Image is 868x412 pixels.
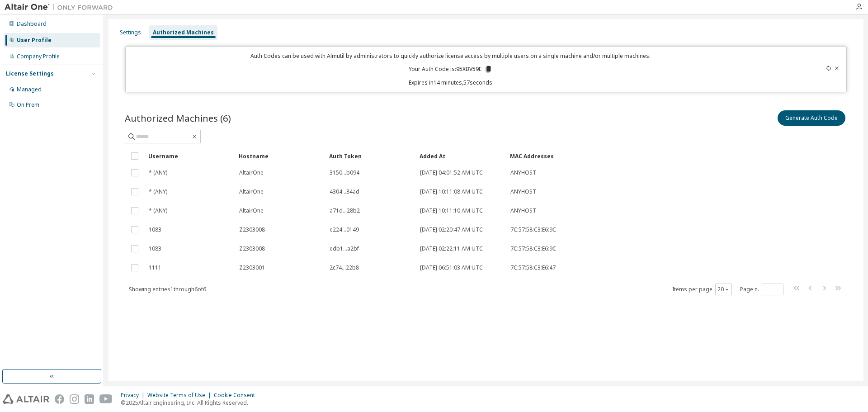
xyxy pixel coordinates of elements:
span: ANYHOST [510,169,536,176]
span: 7C:57:58:C3:E6:47 [510,264,556,271]
div: Hostname [239,149,322,163]
span: Items per page [672,284,732,295]
span: [DATE] 10:11:08 AM UTC [420,188,483,195]
div: Username [148,149,231,163]
div: Authorized Machines [153,29,214,36]
p: Auth Codes can be used with Almutil by administrators to quickly authorize license access by mult... [131,52,770,60]
p: Your Auth Code is: 95XBV59E [409,65,492,73]
span: AltairOne [239,188,264,195]
span: Z2303008 [239,226,265,233]
p: Expires in 14 minutes, 57 seconds [131,79,770,86]
span: Z2303001 [239,264,265,271]
img: altair_logo.svg [3,394,49,404]
span: ANYHOST [510,207,536,214]
span: Page n. [740,284,783,295]
img: linkedin.svg [85,394,94,404]
span: 1111 [149,264,161,271]
span: AltairOne [239,207,264,214]
button: Generate Auth Code [778,110,845,126]
div: On Prem [17,101,39,109]
img: Altair One [5,3,118,12]
div: Privacy [121,392,147,399]
div: User Profile [17,37,52,44]
div: Cookie Consent [214,392,260,399]
span: Showing entries 1 through 6 of 6 [129,285,206,293]
img: facebook.svg [55,394,64,404]
span: 7C:57:58:C3:E6:9C [510,245,556,252]
span: edb1...a2bf [330,245,359,252]
span: Authorized Machines (6) [125,112,231,124]
span: [DATE] 02:22:11 AM UTC [420,245,483,252]
span: * (ANY) [149,169,167,176]
span: [DATE] 02:20:47 AM UTC [420,226,483,233]
span: 1083 [149,245,161,252]
span: 7C:57:58:C3:E6:9C [510,226,556,233]
span: * (ANY) [149,207,167,214]
button: 20 [717,286,730,293]
span: a71d...28b2 [330,207,360,214]
div: Website Terms of Use [147,392,214,399]
div: MAC Addresses [510,149,752,163]
p: © 2025 Altair Engineering, Inc. All Rights Reserved. [121,399,260,407]
span: 2c74...22b8 [330,264,359,271]
div: Settings [120,29,141,36]
span: e224...0149 [330,226,359,233]
span: [DATE] 04:01:52 AM UTC [420,169,483,176]
span: 3150...b094 [330,169,359,176]
div: Added At [420,149,503,163]
span: Z2303008 [239,245,265,252]
span: 4304...84ad [330,188,359,195]
div: License Settings [6,70,54,77]
span: 1083 [149,226,161,233]
div: Auth Token [329,149,412,163]
div: Dashboard [17,20,47,28]
span: [DATE] 10:11:10 AM UTC [420,207,483,214]
div: Managed [17,86,42,93]
span: ANYHOST [510,188,536,195]
span: [DATE] 06:51:03 AM UTC [420,264,483,271]
div: Company Profile [17,53,60,60]
span: AltairOne [239,169,264,176]
span: * (ANY) [149,188,167,195]
img: instagram.svg [70,394,79,404]
img: youtube.svg [99,394,113,404]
